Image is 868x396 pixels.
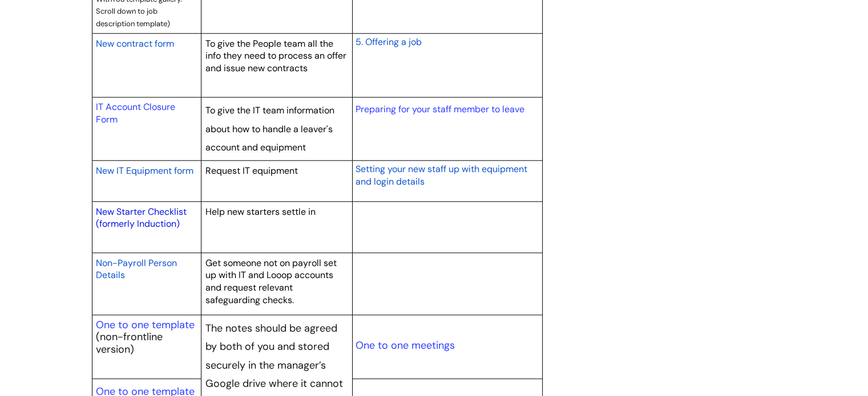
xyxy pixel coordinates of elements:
a: Non-Payroll Person Details [96,256,177,282]
a: IT Account Closure Form [96,101,175,125]
a: 5. Offering a job [355,35,421,48]
span: Non-Payroll Person Details [96,257,177,281]
a: Setting your new staff up with equipment and login details [355,162,527,188]
span: Get someone not on payroll set up with IT and Looop accounts and request relevant safeguarding ch... [205,257,337,306]
span: 5. Offering a job [355,36,421,48]
a: New contract form [96,36,174,50]
span: New contract form [96,38,174,50]
p: (non-frontline version) [96,331,197,356]
a: New IT Equipment form [96,164,193,177]
a: One to one meetings [355,338,454,352]
a: One to one template [96,318,195,332]
a: New Starter Checklist (formerly Induction) [96,206,187,230]
span: New IT Equipment form [96,165,193,177]
span: Request IT equipment [205,165,298,177]
a: Preparing for your staff member to leave [355,103,524,115]
span: To give the People team all the info they need to process an offer and issue new contracts [205,38,346,74]
span: To give the IT team information about how to handle a leaver's account and equipment [205,104,334,153]
span: Help new starters settle in [205,206,316,218]
span: Setting your new staff up with equipment and login details [355,163,527,187]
